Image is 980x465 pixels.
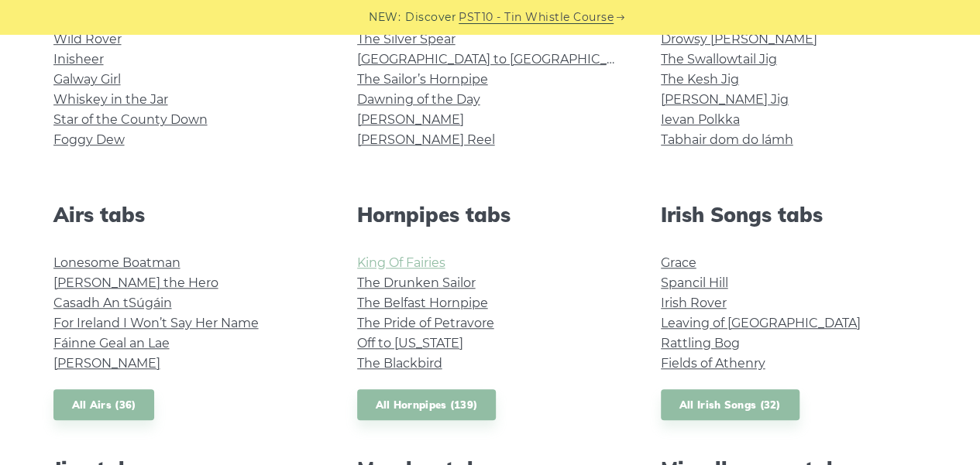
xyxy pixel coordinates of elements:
[661,92,789,107] a: [PERSON_NAME] Jig
[661,112,740,127] a: Ievan Polkka
[357,356,442,371] a: The Blackbird
[661,296,727,310] a: Irish Rover
[53,92,168,107] a: Whiskey in the Jar
[661,336,740,350] a: Rattling Bog
[53,316,259,330] a: For Ireland I Won’t Say Her Name
[661,275,728,290] a: Spancil Hill
[53,52,104,67] a: Inisheer
[53,203,320,227] h2: Airs tabs
[459,9,614,26] a: PST10 - Tin Whistle Course
[357,316,494,330] a: The Pride of Petravore
[357,132,495,147] a: [PERSON_NAME] Reel
[53,336,170,350] a: Fáinne Geal an Lae
[357,255,445,270] a: King Of Fairies
[53,32,122,46] a: Wild Rover
[661,132,793,147] a: Tabhair dom do lámh
[357,52,643,67] a: [GEOGRAPHIC_DATA] to [GEOGRAPHIC_DATA]
[661,389,799,421] a: All Irish Songs (32)
[357,92,480,107] a: Dawning of the Day
[357,72,488,87] a: The Sailor’s Hornpipe
[357,296,488,310] a: The Belfast Hornpipe
[53,296,172,310] a: Casadh An tSúgáin
[661,316,861,330] a: Leaving of [GEOGRAPHIC_DATA]
[357,112,464,127] a: [PERSON_NAME]
[53,112,208,127] a: Star of the County Down
[661,52,777,67] a: The Swallowtail Jig
[661,356,765,371] a: Fields of Athenry
[357,203,624,227] h2: Hornpipes tabs
[357,32,456,46] a: The Silver Spear
[53,389,155,421] a: All Airs (36)
[661,72,739,87] a: The Kesh Jig
[53,356,160,371] a: [PERSON_NAME]
[661,203,927,227] h2: Irish Songs tabs
[53,255,181,270] a: Lonesome Boatman
[357,275,476,290] a: The Drunken Sailor
[405,9,456,26] span: Discover
[53,72,121,87] a: Galway Girl
[661,255,696,270] a: Grace
[53,132,125,147] a: Foggy Dew
[53,275,218,290] a: [PERSON_NAME] the Hero
[661,32,817,46] a: Drowsy [PERSON_NAME]
[357,389,497,421] a: All Hornpipes (139)
[357,336,463,350] a: Off to [US_STATE]
[369,9,401,26] span: NEW:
